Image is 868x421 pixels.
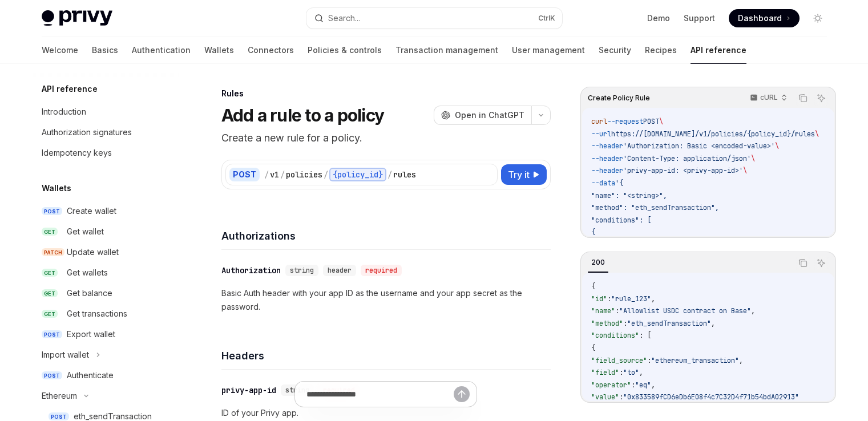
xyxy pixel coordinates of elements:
span: "Allowlist USDC contract on Base" [619,306,751,315]
span: 'privy-app-id: <privy-app-id>' [623,166,743,175]
span: "to" [623,368,639,377]
div: Update wallet [67,245,119,259]
a: POSTExport wallet [33,324,179,345]
button: Search...CtrlK [306,8,562,29]
span: POST [49,412,69,421]
h5: Wallets [42,181,71,195]
span: --header [591,166,623,175]
div: v1 [270,169,279,180]
span: Ctrl K [538,14,555,23]
div: Ethereum [42,389,77,403]
a: API reference [691,37,746,64]
a: Policies & controls [308,37,382,64]
a: Authorization signatures [33,122,179,143]
div: required [361,265,402,276]
h4: Authorizations [221,228,551,244]
button: Send message [454,386,470,402]
span: "id" [591,294,607,303]
button: cURL [744,88,792,108]
span: "0x833589fCD6eDb6E08f4c7C32D4f71b54bdA02913" [623,392,799,402]
span: --request [607,117,643,126]
span: --data [591,179,615,188]
h1: Add a rule to a policy [221,105,385,126]
div: Authorization signatures [42,126,132,139]
button: Ask AI [814,91,829,106]
div: Get wallet [67,225,104,238]
a: Support [684,13,715,24]
div: Export wallet [67,327,115,341]
span: 'Content-Type: application/json' [623,154,751,163]
div: POST [229,168,260,181]
span: --header [591,141,623,151]
span: string [290,266,314,275]
button: Copy the contents from the code block [796,256,810,270]
div: Introduction [42,105,86,119]
div: / [264,169,269,180]
a: Idempotency keys [33,143,179,163]
div: Rules [221,88,551,99]
a: Demo [647,13,670,24]
span: '{ [615,179,623,188]
button: Open in ChatGPT [434,106,531,125]
span: : [631,380,635,390]
a: GETGet transactions [33,303,179,324]
div: Idempotency keys [42,146,112,160]
span: "method" [591,319,623,328]
p: Create a new rule for a policy. [221,130,551,146]
div: Search... [328,11,360,25]
div: Create wallet [67,204,116,218]
span: \ [751,154,755,163]
span: "value" [591,392,619,402]
span: { [591,343,595,353]
div: Import wallet [42,348,89,362]
span: "conditions": [ [591,216,651,225]
a: GETGet balance [33,283,179,303]
span: \ [743,166,747,175]
span: Try it [508,168,530,181]
span: "field" [591,368,619,377]
span: : [ [639,331,651,340]
span: : [619,368,623,377]
div: rules [393,169,416,180]
button: Try it [501,164,547,185]
p: cURL [760,93,778,102]
span: "operator" [591,380,631,390]
a: Authentication [132,37,191,64]
span: POST [42,371,62,380]
div: Authorization [221,265,281,276]
span: Dashboard [738,13,782,24]
h4: Headers [221,348,551,363]
span: --header [591,154,623,163]
button: Copy the contents from the code block [796,91,810,106]
span: : [647,356,651,365]
a: POSTCreate wallet [33,201,179,221]
span: Create Policy Rule [588,94,650,103]
span: : [619,392,623,402]
div: Get transactions [67,307,127,321]
span: "conditions" [591,331,639,340]
span: GET [42,228,58,236]
span: , [651,294,655,303]
span: \ [815,129,819,139]
span: POST [42,207,62,216]
div: / [280,169,285,180]
span: , [639,368,643,377]
div: / [324,169,328,180]
div: {policy_id} [329,168,386,181]
span: POST [42,330,62,339]
p: Basic Auth header with your app ID as the username and your app secret as the password. [221,286,551,314]
span: \ [659,117,663,126]
span: "eth_sendTransaction" [627,319,711,328]
a: Dashboard [729,9,800,27]
div: / [387,169,392,180]
button: Ask AI [814,256,829,270]
span: header [328,266,352,275]
span: GET [42,269,58,277]
span: --url [591,129,611,139]
img: light logo [42,10,112,26]
span: "ethereum_transaction" [651,356,739,365]
span: https://[DOMAIN_NAME]/v1/policies/{policy_id}/rules [611,129,815,139]
a: Introduction [33,102,179,122]
span: { [591,228,595,237]
span: "method": "eth_sendTransaction", [591,203,719,212]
